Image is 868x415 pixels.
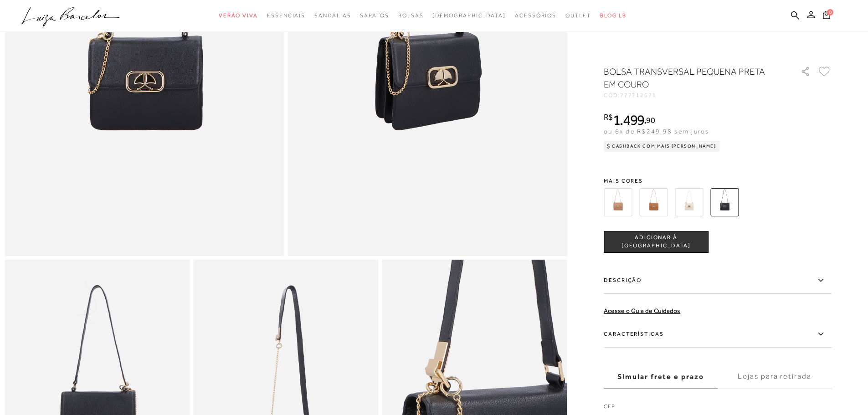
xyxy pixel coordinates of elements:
span: Bolsas [398,12,424,19]
div: Cashback com Mais [PERSON_NAME] [604,141,720,152]
h1: BOLSA TRANSVERSAL PEQUENA PRETA EM COURO [604,65,775,91]
div: CÓD: [604,92,786,98]
span: ADICIONAR À [GEOGRAPHIC_DATA] [604,234,708,250]
span: BLOG LB [600,12,627,19]
a: noSubCategoriesText [432,7,506,24]
span: 1.499 [613,112,645,128]
a: categoryNavScreenReaderText [219,7,258,24]
a: Acesse o Guia de Cuidados [604,307,680,314]
button: ADICIONAR À [GEOGRAPHIC_DATA] [604,231,709,253]
a: categoryNavScreenReaderText [565,7,591,24]
label: Características [604,321,832,348]
a: categoryNavScreenReaderText [398,7,424,24]
a: categoryNavScreenReaderText [314,7,351,24]
img: BOLSA TRANSVERSAL PEQUENA CARAMELO EM COURO [639,188,668,216]
span: 0 [827,9,833,15]
img: BOLSA TRANSVERSAL PEQUENA BEGE EM COURO [604,188,632,216]
span: ou 6x de R$249,98 sem juros [604,128,709,135]
span: Acessórios [515,12,556,19]
label: Descrição [604,267,832,294]
span: Verão Viva [219,12,258,19]
i: , [644,116,655,124]
label: Simular frete e prazo [604,364,718,389]
span: Essenciais [267,12,305,19]
label: CEP [604,402,832,415]
span: [DEMOGRAPHIC_DATA] [432,12,506,19]
i: R$ [604,113,613,121]
a: categoryNavScreenReaderText [515,7,556,24]
a: BLOG LB [600,7,627,24]
span: Sandálias [314,12,351,19]
a: categoryNavScreenReaderText [360,7,389,24]
span: 777712571 [620,92,657,98]
a: categoryNavScreenReaderText [267,7,305,24]
img: BOLSA TRANSVERSAL PEQUENA PRETA EM COURO [710,188,739,216]
span: 90 [646,115,655,125]
label: Lojas para retirada [718,364,832,389]
span: Mais cores [604,178,832,184]
button: 0 [820,10,833,22]
span: Sapatos [360,12,389,19]
span: Outlet [565,12,591,19]
img: BOLSA TRANSVERSAL PEQUENA OFF WHITE EM COURO [675,188,703,216]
